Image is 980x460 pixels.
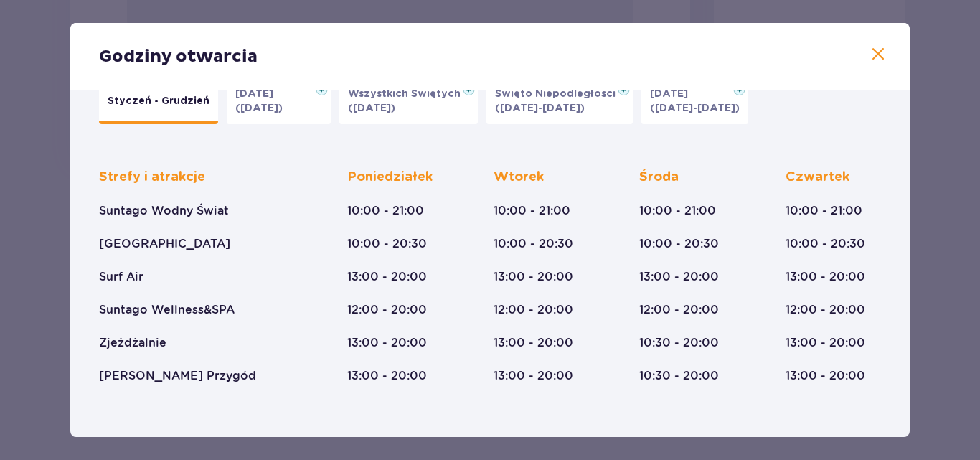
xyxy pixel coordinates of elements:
p: [DATE] [650,87,697,101]
p: Surf Air [99,269,143,285]
p: 10:30 - 20:00 [639,335,719,351]
p: 12:00 - 20:00 [347,302,427,318]
p: 13:00 - 20:00 [639,269,719,285]
p: ([DATE]-[DATE]) [495,101,585,116]
p: Poniedziałek [347,169,433,186]
button: Wszystkich Świętych([DATE]) [339,81,478,124]
p: Suntago Wellness&SPA [99,302,235,318]
p: Czwartek [786,169,849,186]
p: ([DATE]-[DATE]) [650,101,740,116]
button: [DATE]([DATE]) [227,81,331,124]
p: Środa [639,169,679,186]
p: 12:00 - 20:00 [639,302,719,318]
p: 10:30 - 20:00 [639,368,719,384]
p: 13:00 - 20:00 [347,335,427,351]
button: [DATE]([DATE]-[DATE]) [641,81,748,124]
p: 12:00 - 20:00 [494,302,573,318]
p: 13:00 - 20:00 [786,368,865,384]
p: Zjeżdżalnie [99,335,166,351]
p: 10:00 - 21:00 [494,203,570,219]
p: Wszystkich Świętych [348,87,469,101]
p: [DATE] [235,87,282,101]
p: Święto Niepodległości [495,87,624,101]
p: 13:00 - 20:00 [494,368,573,384]
p: Godziny otwarcia [99,46,258,67]
p: Strefy i atrakcje [99,169,205,186]
p: [PERSON_NAME] Przygód [99,368,256,384]
p: Suntago Wodny Świat [99,203,229,219]
p: 13:00 - 20:00 [786,269,865,285]
p: [GEOGRAPHIC_DATA] [99,236,230,252]
p: ([DATE]) [348,101,395,116]
p: Styczeń - Grudzień [108,94,209,108]
p: 10:00 - 20:30 [639,236,719,252]
p: 13:00 - 20:00 [786,335,865,351]
p: 13:00 - 20:00 [494,269,573,285]
button: Święto Niepodległości([DATE]-[DATE]) [486,81,633,124]
p: 13:00 - 20:00 [347,368,427,384]
p: 13:00 - 20:00 [494,335,573,351]
p: 13:00 - 20:00 [347,269,427,285]
p: 10:00 - 20:30 [347,236,427,252]
p: 10:00 - 20:30 [494,236,573,252]
p: 10:00 - 21:00 [786,203,862,219]
p: ([DATE]) [235,101,283,116]
button: Styczeń - Grudzień [99,81,218,124]
p: 10:00 - 20:30 [786,236,865,252]
p: 10:00 - 21:00 [639,203,716,219]
p: Wtorek [494,169,544,186]
p: 10:00 - 21:00 [347,203,424,219]
p: 12:00 - 20:00 [786,302,865,318]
